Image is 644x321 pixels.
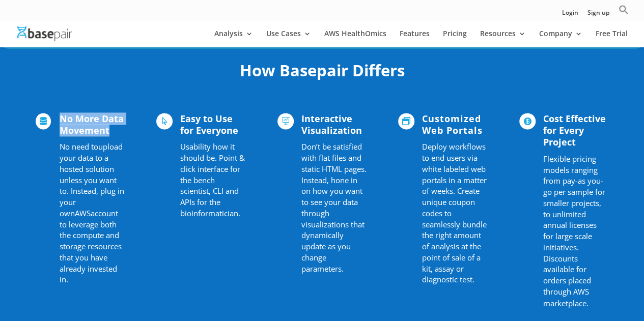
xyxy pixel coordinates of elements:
span:  [519,113,536,129]
span: No need to [60,141,98,152]
span: Usability how it should be. Point & click interface for the bench scientist, CLI and APIs for the... [180,141,245,218]
a: Login [562,10,578,20]
iframe: Drift Widget Chat Controller [593,270,632,309]
span:  [398,113,414,129]
a: AWS HealthOmics [324,30,386,47]
strong: How Basepair Differs [240,60,405,81]
a: Sign up [587,10,609,20]
a: Company [539,30,582,47]
span: account to leverage both the compute and storage resources that you have already invested in. [60,208,122,285]
a: Features [400,30,430,47]
span:  [36,113,51,129]
span: upload your data to a hosted solution unless you want to. Instead, plug in your own [60,141,124,218]
span: Interactive Visualization [301,112,362,136]
a: Free Trial [596,30,628,47]
a: Search Icon Link [619,5,629,20]
span:  [156,113,173,129]
a: Analysis [214,30,253,47]
img: Basepair [17,26,72,41]
span: Easy to Use for Everyone [180,112,238,136]
a: Pricing [443,30,467,47]
span: Deploy workflows to end users via white labeled web portals in a matter of weeks. Create unique c... [422,141,487,284]
span: AWS [75,208,91,218]
span: No More Data Movement [60,112,124,136]
a: Use Cases [266,30,311,47]
span: Cost Effective for Every Project [543,112,606,149]
svg: Search [619,5,629,15]
span: Customized Web Portals [422,112,483,136]
span: Flexible pricing models ranging from pay-as you-go per sample for smaller projects, to unlimited ... [543,154,605,308]
span:  [277,113,294,129]
a: Resources [480,30,526,47]
span: Don’t be satisfied with flat files and static HTML pages. Instead, hone in on how you want to see... [301,141,367,273]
